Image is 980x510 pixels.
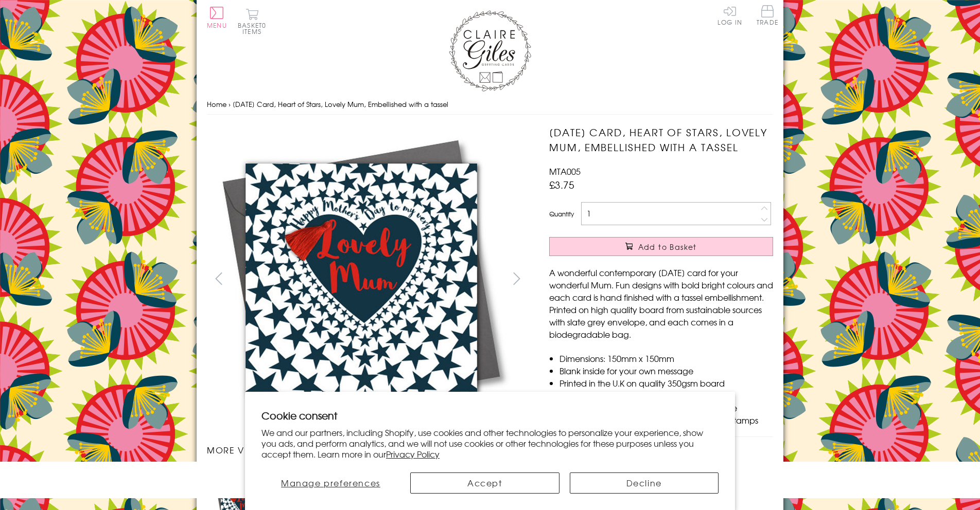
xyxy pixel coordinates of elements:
[549,177,574,192] span: £3.75
[549,165,581,177] span: MTA005
[207,99,226,109] a: Home
[207,7,227,28] button: Menu
[207,21,227,30] span: Menu
[238,8,266,34] button: Basket0 items
[261,472,400,494] button: Manage preferences
[242,21,266,36] span: 0 items
[559,377,773,389] li: Printed in the U.K on quality 350gsm board
[207,125,516,433] img: Mother's Day Card, Heart of Stars, Lovely Mum, Embellished with a tassel
[559,389,773,402] li: Comes wrapped in Compostable bag
[529,125,837,433] img: Mother's Day Card, Heart of Stars, Lovely Mum, Embellished with a tassel
[207,267,230,290] button: prev
[207,444,529,456] h3: More views
[757,5,778,27] a: Trade
[233,99,448,109] span: [DATE] Card, Heart of Stars, Lovely Mum, Embellished with a tassel
[449,10,531,92] img: Claire Giles Greetings Cards
[717,5,742,25] a: Log In
[229,99,231,109] span: ›
[281,477,380,489] span: Manage preferences
[549,125,773,155] h1: [DATE] Card, Heart of Stars, Lovely Mum, Embellished with a tassel
[638,242,697,252] span: Add to Basket
[261,408,719,423] h2: Cookie consent
[757,5,778,25] span: Trade
[549,209,574,218] label: Quantity
[410,472,559,494] button: Accept
[559,352,773,365] li: Dimensions: 150mm x 150mm
[549,266,773,340] p: A wonderful contemporary [DATE] card for your wonderful Mum. Fun designs with bold bright colours...
[570,472,719,494] button: Decline
[559,365,773,377] li: Blank inside for your own message
[505,267,529,290] button: next
[549,237,773,256] button: Add to Basket
[207,94,773,115] nav: breadcrumbs
[386,448,440,460] a: Privacy Policy
[261,427,719,459] p: We and our partners, including Shopify, use cookies and other technologies to personalize your ex...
